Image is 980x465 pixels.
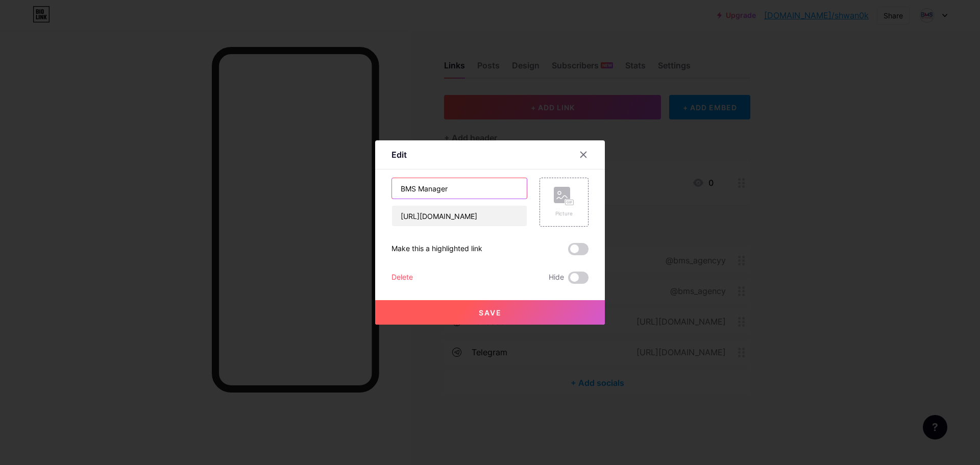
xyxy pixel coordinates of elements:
span: Save [479,308,502,317]
div: Delete [391,272,413,284]
div: Picture [554,210,574,217]
div: Edit [391,149,407,161]
input: Title [392,178,527,199]
button: Save [375,300,605,325]
span: Hide [549,272,564,284]
div: Make this a highlighted link [391,243,482,255]
input: URL [392,206,527,226]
